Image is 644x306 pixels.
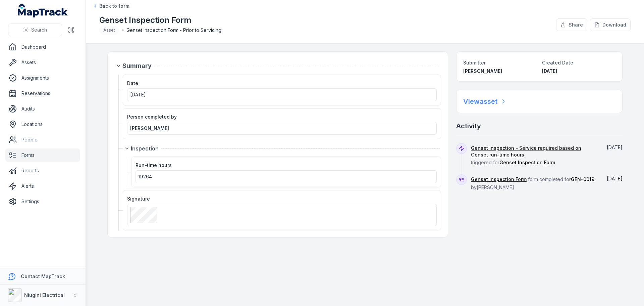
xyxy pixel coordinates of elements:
span: [DATE] [607,144,623,150]
span: 19264 [139,174,152,179]
time: 8/19/2025, 10:45:21 AM [542,68,557,74]
a: Audits [5,102,80,116]
span: GEN-0019 [571,176,594,182]
a: Forms [5,148,80,162]
a: Genset inspection - Service required based on Genset run-time hours [471,145,597,158]
span: Signature [127,196,150,202]
a: Back to form [93,3,129,9]
a: Locations [5,118,80,131]
a: Assets [5,56,80,69]
span: [DATE] [542,68,557,74]
span: Genset Inspection Form [499,160,555,165]
span: Summary [122,61,152,71]
h1: Genset Inspection Form [99,15,221,26]
a: [PERSON_NAME] [130,125,434,132]
a: Reservations [5,87,80,100]
strong: Contact MapTrack [21,273,65,279]
a: Genset Inspection Form [471,176,527,183]
span: Person completed by [127,114,177,120]
a: Viewasset [463,97,505,106]
span: Inspection [131,144,159,152]
span: Run-time hours [136,162,172,168]
a: Assignments [5,71,80,85]
span: Created Date [542,60,573,65]
a: Alerts [5,179,80,193]
button: Download [590,18,631,31]
h2: View asset [463,97,497,106]
a: Reports [5,164,80,177]
time: 8/19/2025, 10:45:21 AM [607,176,623,181]
time: 8/19/2025, 10:45:21 AM [607,144,623,150]
h2: Activity [456,121,481,131]
strong: Niugini Electrical [24,292,65,298]
span: Submitter [463,60,486,65]
a: Settings [5,195,80,208]
a: MapTrack [18,4,68,17]
button: Share [556,18,587,31]
a: Dashboard [5,40,80,54]
time: 8/19/2025, 12:00:00 AM [130,92,146,97]
span: [DATE] [607,176,623,181]
div: Asset [99,26,119,35]
span: [DATE] [130,92,146,97]
button: Search [8,24,62,36]
span: [PERSON_NAME] [463,68,502,74]
span: triggered for [471,145,597,165]
span: Genset Inspection Form - Prior to Servicing [126,27,221,34]
span: Back to form [99,3,129,9]
a: People [5,133,80,146]
span: form completed for by [PERSON_NAME] [471,176,594,190]
span: Search [31,27,47,33]
span: Date [127,80,138,86]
